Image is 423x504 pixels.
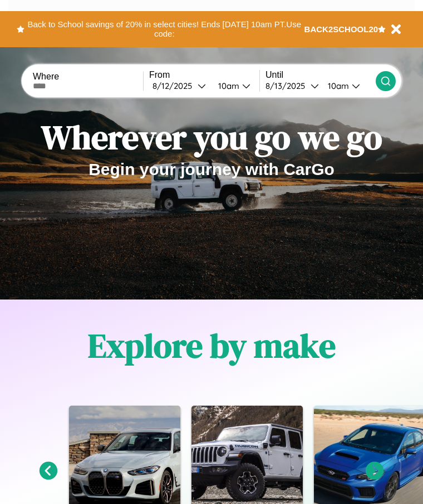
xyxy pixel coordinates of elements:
button: 8/12/2025 [149,80,209,92]
div: 8 / 13 / 2025 [265,81,311,91]
label: Until [265,70,376,80]
h1: Explore by make [88,323,336,368]
b: BACK2SCHOOL20 [304,24,378,34]
button: Back to School savings of 20% in select cities! Ends [DATE] 10am PT.Use code: [24,17,304,42]
button: 10am [319,80,376,92]
label: From [149,70,259,80]
div: 10am [322,81,352,91]
div: 10am [213,81,242,91]
div: 8 / 12 / 2025 [153,81,198,91]
label: Where [33,72,143,82]
button: 10am [209,80,259,92]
